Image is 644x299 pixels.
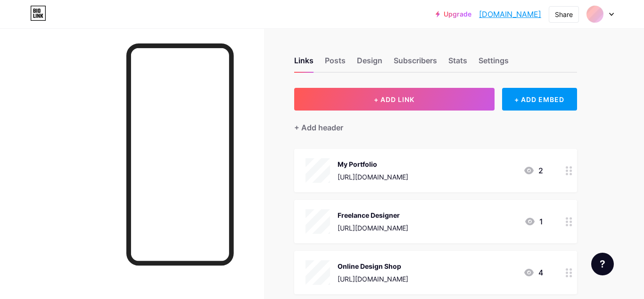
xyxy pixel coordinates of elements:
div: Subscribers [394,55,437,72]
div: 4 [523,267,543,278]
a: Upgrade [436,10,471,18]
div: [URL][DOMAIN_NAME] [338,274,408,284]
div: Share [555,9,573,19]
a: [DOMAIN_NAME] [479,9,541,20]
div: My Portfolio [338,159,408,169]
span: + ADD LINK [374,95,414,103]
div: Settings [479,55,509,72]
div: [URL][DOMAIN_NAME] [338,223,408,233]
div: Design [357,55,382,72]
button: + ADD LINK [294,88,495,111]
div: 1 [524,216,543,227]
div: Freelance Designer [338,210,408,220]
div: Posts [325,55,346,72]
div: Online Design Shop [338,261,408,271]
div: Links [294,55,314,72]
div: 2 [523,165,543,176]
div: Stats [448,55,467,72]
div: + Add header [294,122,343,133]
div: [URL][DOMAIN_NAME] [338,172,408,182]
div: + ADD EMBED [502,88,577,111]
